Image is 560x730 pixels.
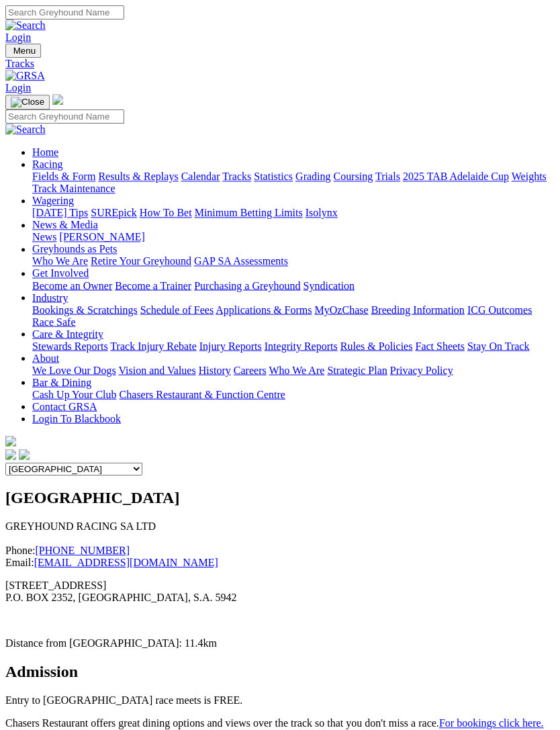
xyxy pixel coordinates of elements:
[11,97,44,107] img: Close
[32,376,91,387] a: Bar & Dining
[32,291,68,303] a: Industry
[222,171,251,182] a: Tracks
[32,219,98,230] a: News & Media
[32,364,555,376] div: About
[32,158,62,170] a: Racing
[305,207,337,218] a: Isolynx
[34,556,218,567] a: [EMAIL_ADDRESS][DOMAIN_NAME]
[5,70,45,82] img: GRSA
[371,304,464,315] a: Breeding Information
[32,352,59,363] a: About
[303,279,354,291] a: Syndication
[59,231,144,242] a: [PERSON_NAME]
[32,279,555,291] div: Get Involved
[5,662,555,680] h2: Admission
[5,124,46,136] img: Search
[375,171,400,182] a: Trials
[199,340,261,351] a: Injury Reports
[32,195,74,206] a: Wagering
[32,183,115,194] a: Track Maintenance
[91,255,191,267] a: Retire Your Greyhound
[5,44,41,58] button: Toggle navigation
[438,717,543,728] a: For bookings click here.
[32,255,88,267] a: Who We Are
[32,400,97,412] a: Contact GRSA
[32,388,555,400] div: Bar & Dining
[32,279,112,291] a: Become an Owner
[32,231,555,243] div: News & Media
[415,340,464,351] a: Fact Sheets
[52,94,63,105] img: logo-grsa-white.png
[269,364,324,375] a: Who We Are
[32,340,555,352] div: Care & Integrity
[5,488,555,506] h2: [GEOGRAPHIC_DATA]
[32,412,121,424] a: Login To Blackbook
[32,171,95,182] a: Fields & Form
[32,316,75,327] a: Race Safe
[314,304,368,315] a: MyOzChase
[5,449,16,459] img: facebook.svg
[198,364,230,375] a: History
[194,279,300,291] a: Purchasing a Greyhound
[32,207,88,218] a: [DATE] Tips
[5,717,555,729] p: Chasers Restaurant offers great dining options and views over the track so that you don't miss a ...
[32,328,103,339] a: Care & Integrity
[333,171,373,182] a: Coursing
[327,364,387,375] a: Strategic Plan
[118,364,195,375] a: Vision and Values
[32,207,555,219] div: Wagering
[115,279,191,291] a: Become a Trainer
[32,231,56,242] a: News
[119,388,285,400] a: Chasers Restaurant & Function Centre
[5,579,555,603] p: [STREET_ADDRESS] P.O. BOX 2352, [GEOGRAPHIC_DATA], S.A. 5942
[5,82,31,93] a: Login
[91,207,136,218] a: SUREpick
[140,207,192,218] a: How To Bet
[35,544,129,555] a: [PHONE_NUMBER]
[5,58,555,70] a: Tracks
[32,388,116,400] a: Cash Up Your Club
[511,171,546,182] a: Weights
[216,304,312,315] a: Applications & Forms
[233,364,266,375] a: Careers
[13,46,36,56] span: Menu
[5,19,46,32] img: Search
[32,267,89,279] a: Get Involved
[467,340,528,351] a: Stay On Track
[5,637,555,649] p: Distance from [GEOGRAPHIC_DATA]: 11.4km
[467,304,531,315] a: ICG Outcomes
[140,304,213,315] a: Schedule of Fees
[32,304,137,315] a: Bookings & Scratchings
[32,364,115,375] a: We Love Our Dogs
[32,340,107,351] a: Stewards Reports
[5,435,16,446] img: logo-grsa-white.png
[110,340,196,351] a: Track Injury Rebate
[5,95,50,109] button: Toggle navigation
[194,207,302,218] a: Minimum Betting Limits
[402,171,508,182] a: 2025 TAB Adelaide Cup
[295,171,330,182] a: Grading
[98,171,178,182] a: Results & Replays
[32,171,555,195] div: Racing
[340,340,412,351] a: Rules & Policies
[5,520,555,568] p: GREYHOUND RACING SA LTD Phone: Email:
[194,255,288,267] a: GAP SA Assessments
[181,171,220,182] a: Calendar
[254,171,293,182] a: Statistics
[5,109,124,124] input: Search
[5,5,124,19] input: Search
[389,364,453,375] a: Privacy Policy
[5,32,31,43] a: Login
[264,340,337,351] a: Integrity Reports
[19,449,30,459] img: twitter.svg
[5,694,555,706] p: Entry to [GEOGRAPHIC_DATA] race meets is FREE.
[32,146,58,158] a: Home
[32,304,555,328] div: Industry
[32,243,117,255] a: Greyhounds as Pets
[32,255,555,267] div: Greyhounds as Pets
